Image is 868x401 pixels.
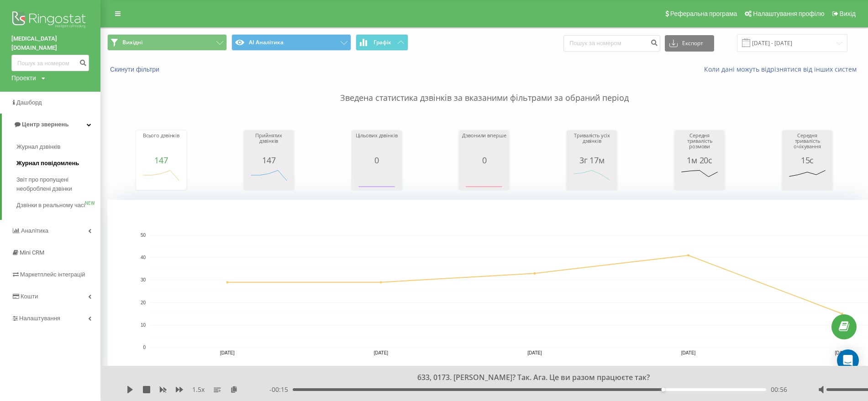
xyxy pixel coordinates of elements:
[461,133,507,156] div: Дзвонили вперше
[21,227,48,234] span: Аналiтика
[569,165,615,192] svg: A chart.
[246,165,292,192] svg: A chart.
[16,175,96,193] span: Звіт про пропущені необроблені дзвінки
[753,10,824,17] span: Налаштування профілю
[11,9,89,32] img: Ringostat logo
[661,388,665,391] div: Accessibility label
[231,34,351,51] button: АІ Аналітика
[704,65,861,73] a: Коли дані можуть відрізнятися вiд інших систем
[16,155,100,172] a: Журнал повідомлень
[19,315,60,322] span: Налаштування
[16,159,79,168] span: Журнал повідомлень
[784,133,830,156] div: Середня тривалість очікування
[16,197,100,214] a: Дзвінки в реальному часіNEW
[677,156,722,165] div: 1м 20с
[246,133,292,156] div: Прийнятих дзвінків
[354,133,400,156] div: Цільових дзвінків
[141,323,146,328] text: 10
[677,133,722,156] div: Середня тривалість розмови
[461,156,507,165] div: 0
[22,121,68,128] span: Центр звернень
[107,34,227,51] button: Вихідні
[16,142,60,151] span: Журнал дзвінків
[269,385,293,394] span: - 00:15
[138,133,184,156] div: Всього дзвінків
[374,350,389,355] text: [DATE]
[374,39,391,46] span: Графік
[11,55,89,71] input: Пошук за номером
[143,345,146,350] text: 0
[837,349,859,371] div: Open Intercom Messenger
[16,139,100,155] a: Журнал дзвінків
[354,165,400,192] svg: A chart.
[784,156,830,165] div: 15с
[354,156,400,165] div: 0
[20,271,85,278] span: Маркетплейс інтеграцій
[2,114,100,135] a: Центр звернень
[16,201,85,210] span: Дзвінки в реальному часі
[569,133,615,156] div: Тривалість усіх дзвінків
[840,10,856,17] span: Вихід
[670,10,737,17] span: Реферальна програма
[141,255,146,260] text: 40
[246,156,292,165] div: 147
[141,278,146,283] text: 30
[771,385,787,394] span: 00:56
[141,300,146,305] text: 20
[220,350,235,355] text: [DATE]
[138,156,184,165] div: 147
[563,35,660,52] input: Пошук за номером
[784,165,830,192] svg: A chart.
[107,65,164,73] button: Скинути фільтри
[569,156,615,165] div: 3г 17м
[677,165,722,192] svg: A chart.
[107,74,861,104] p: Зведена статистика дзвінків за вказаними фільтрами за обраний період
[21,293,38,300] span: Кошти
[461,165,507,192] svg: A chart.
[835,350,849,355] text: [DATE]
[681,350,696,355] text: [DATE]
[138,165,184,192] svg: A chart.
[122,39,142,46] span: Вихідні
[527,350,542,355] text: [DATE]
[11,73,36,83] div: Проекти
[192,385,205,394] span: 1.5 x
[207,373,851,383] div: 633, 0173. [PERSON_NAME]? Так. Ага. Це ви разом працюєте так?
[16,99,42,106] span: Дашборд
[356,34,408,51] button: Графік
[20,249,44,256] span: Mini CRM
[665,35,714,52] button: Експорт
[141,233,146,238] text: 50
[16,172,100,197] a: Звіт про пропущені необроблені дзвінки
[11,34,89,52] a: [MEDICAL_DATA][DOMAIN_NAME]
